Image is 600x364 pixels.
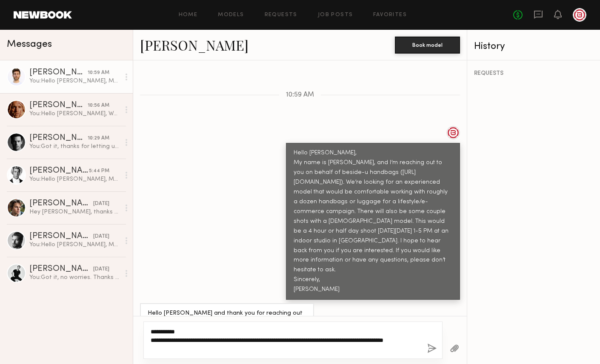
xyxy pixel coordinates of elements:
a: Favorites [373,12,407,18]
div: [PERSON_NAME] [29,232,93,241]
div: History [474,42,593,51]
span: 10:59 AM [286,91,314,99]
span: Messages [7,40,52,49]
div: Hey [PERSON_NAME], thanks for reaching out! My rate for a half day is 1K. If that works for you p... [29,208,120,216]
div: You: Hello [PERSON_NAME], We can work with your $150/hr rate, so for 4 hours, $600. If that works... [29,110,120,118]
a: Home [179,12,198,18]
div: You: Got it, no worries. Thanks for letting us know. [29,273,120,282]
div: [PERSON_NAME] [29,68,88,77]
a: Requests [265,12,297,18]
div: [PERSON_NAME] [29,134,88,142]
div: You: Hello [PERSON_NAME], My name is [PERSON_NAME], and I’m reaching out to you on behalf of besi... [29,175,120,183]
div: 10:56 AM [88,102,109,110]
div: [DATE] [93,265,109,273]
div: Hello [PERSON_NAME], My name is [PERSON_NAME], and I’m reaching out to you on behalf of beside-u ... [294,148,452,295]
div: You: Got it, thanks for letting us know [29,142,120,151]
a: Book model [395,41,460,48]
div: [PERSON_NAME] [29,265,93,273]
div: You: Hello [PERSON_NAME], My name is [PERSON_NAME], and I’m reaching out to you on behalf of besi... [29,241,120,249]
button: Book model [395,37,460,54]
div: REQUESTS [474,71,593,77]
div: You: Hello [PERSON_NAME], My name is [PERSON_NAME], and I’m reaching out to you on behalf of besi... [29,77,120,85]
a: Job Posts [318,12,353,18]
div: 5:44 PM [89,167,109,175]
div: 10:29 AM [88,134,109,142]
div: [DATE] [93,233,109,241]
a: [PERSON_NAME] [140,36,249,54]
div: [PERSON_NAME] [29,167,89,175]
div: [PERSON_NAME] [29,101,88,110]
div: [PERSON_NAME] [29,199,93,208]
div: 10:59 AM [88,69,109,77]
div: Hello [PERSON_NAME] and thank you for reaching out and considering me! I am interested and availa... [148,309,306,338]
div: [DATE] [93,200,109,208]
a: Models [218,12,244,18]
